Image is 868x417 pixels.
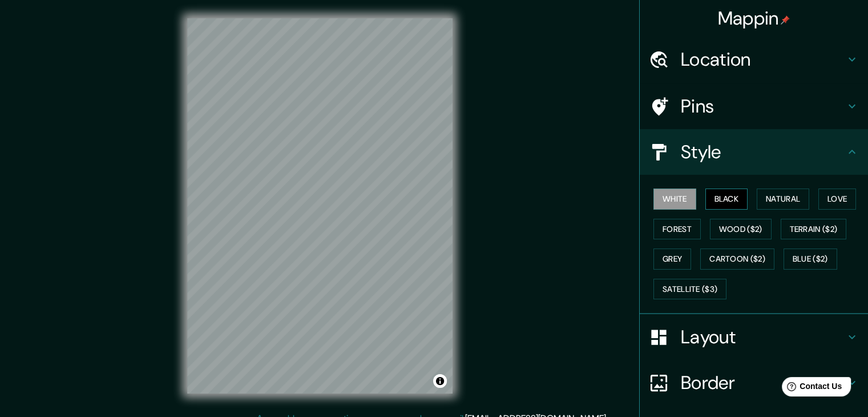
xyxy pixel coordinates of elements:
canvas: Map [187,18,453,394]
h4: Border [681,371,845,394]
h4: Location [681,48,845,71]
div: Layout [640,314,868,360]
iframe: Help widget launcher [766,372,855,404]
div: Style [640,129,868,175]
img: pin-icon.png [781,15,790,25]
button: Terrain ($2) [781,219,847,240]
button: Forest [653,219,701,240]
h4: Layout [681,326,845,348]
button: Toggle attribution [433,374,447,388]
h4: Style [681,141,845,163]
button: Natural [757,189,809,210]
div: Pins [640,83,868,129]
button: Black [705,189,748,210]
div: Location [640,37,868,82]
button: Satellite ($3) [653,279,726,300]
button: Blue ($2) [784,248,837,270]
h4: Pins [681,95,845,118]
button: Cartoon ($2) [700,248,774,270]
button: Love [818,189,856,210]
button: White [653,189,696,210]
div: Border [640,360,868,406]
button: Wood ($2) [710,219,772,240]
button: Grey [653,248,691,270]
h4: Mappin [718,7,790,30]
